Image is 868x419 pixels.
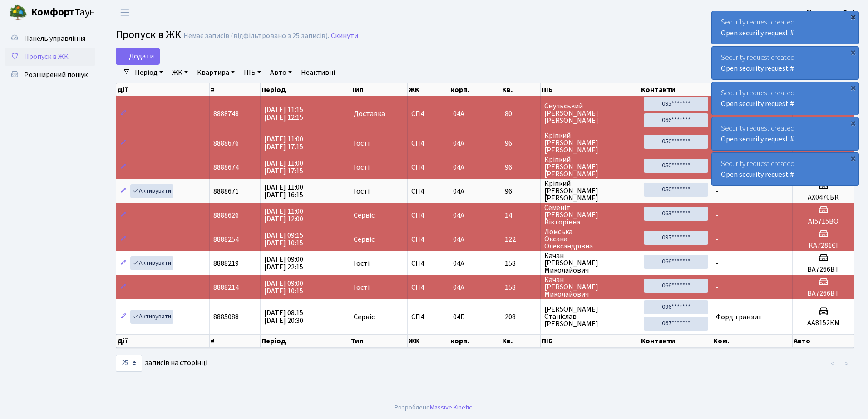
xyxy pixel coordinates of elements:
[240,65,265,80] a: ПІБ
[24,52,69,62] span: Пропуск в ЖК
[716,186,719,196] span: -
[807,8,857,18] b: Консьєрж б. 4.
[640,83,712,96] th: Контакти
[541,83,641,96] th: ПІБ
[116,83,210,96] th: Дії
[712,334,793,348] th: Ком.
[505,284,537,291] span: 158
[24,70,88,80] span: Розширений пошук
[354,188,370,195] span: Гості
[640,334,712,348] th: Контакти
[721,134,794,144] a: Open security request #
[213,138,239,148] span: 8888676
[848,83,858,92] div: ×
[411,164,445,171] span: СП4
[505,140,537,147] span: 96
[430,403,472,412] a: Massive Kinetic
[395,403,473,413] div: Розроблено .
[264,105,303,122] span: [DATE] 11:15 [DATE] 12:15
[411,188,445,195] span: СП4
[331,32,358,40] a: Скинути
[354,284,370,291] span: Гості
[796,241,850,250] h5: КА7281ЄІ
[453,234,464,244] span: 04А
[31,5,74,19] b: Комфорт
[261,334,350,348] th: Період
[354,110,385,117] span: Доставка
[721,170,794,180] a: Open security request #
[848,12,858,21] div: ×
[264,134,303,152] span: [DATE] 11:00 [DATE] 17:15
[544,228,636,250] span: Ломська Оксана Олександрівна
[505,110,537,117] span: 80
[544,132,636,154] span: Кріпкий [PERSON_NAME] [PERSON_NAME]
[5,66,95,84] a: Розширений пошук
[354,212,375,219] span: Сервіс
[130,256,173,270] a: Активувати
[716,283,719,292] span: -
[213,109,239,119] span: 8888748
[501,334,541,348] th: Кв.
[24,34,85,44] span: Панель управління
[354,236,375,243] span: Сервіс
[721,99,794,109] a: Open security request #
[113,5,136,20] button: Переключити навігацію
[210,334,261,348] th: #
[168,65,192,80] a: ЖК
[213,258,239,268] span: 8888219
[712,153,858,185] div: Security request created
[350,83,408,96] th: Тип
[712,82,858,115] div: Security request created
[264,254,303,272] span: [DATE] 09:00 [DATE] 22:15
[796,193,850,202] h5: АХ0470ВК
[131,65,167,80] a: Період
[796,319,850,327] h5: АА8152КМ
[264,158,303,176] span: [DATE] 11:00 [DATE] 17:15
[848,48,858,57] div: ×
[716,312,762,322] span: Форд транзит
[31,5,95,20] span: Таун
[264,182,303,200] span: [DATE] 11:00 [DATE] 16:15
[130,310,173,324] a: Активувати
[505,236,537,243] span: 122
[261,83,350,96] th: Період
[796,217,850,226] h5: АІ5715ВО
[408,334,449,348] th: ЖК
[354,313,375,321] span: Сервіс
[411,313,445,321] span: СП4
[544,276,636,298] span: Качан [PERSON_NAME] Миколайович
[266,65,296,80] a: Авто
[354,164,370,171] span: Гості
[116,355,207,372] label: записів на сторінці
[130,184,173,198] a: Активувати
[5,29,95,48] a: Панель управління
[183,32,329,40] div: Немає записів (відфільтровано з 25 записів).
[544,180,636,202] span: Кріпкий [PERSON_NAME] [PERSON_NAME]
[712,11,858,44] div: Security request created
[544,102,636,124] span: Смульський [PERSON_NAME] [PERSON_NAME]
[505,260,537,267] span: 158
[544,252,636,274] span: Качан [PERSON_NAME] Миколайович
[350,334,408,348] th: Тип
[116,355,142,372] select: записів на сторінці
[9,4,27,22] img: logo.png
[716,210,719,220] span: -
[721,28,794,38] a: Open security request #
[193,65,238,80] a: Квартира
[213,186,239,196] span: 8888671
[264,230,303,248] span: [DATE] 09:15 [DATE] 10:15
[793,334,854,348] th: Авто
[116,48,160,65] a: Додати
[213,283,239,292] span: 8888214
[264,278,303,296] span: [DATE] 09:00 [DATE] 10:15
[264,308,303,326] span: [DATE] 08:15 [DATE] 20:30
[796,289,850,298] h5: ВА7266ВТ
[122,51,154,61] span: Додати
[453,138,464,148] span: 04А
[796,265,850,274] h5: ВА7266ВТ
[264,206,303,224] span: [DATE] 11:00 [DATE] 12:00
[408,83,449,96] th: ЖК
[116,27,181,43] span: Пропуск в ЖК
[453,186,464,196] span: 04А
[453,258,464,268] span: 04А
